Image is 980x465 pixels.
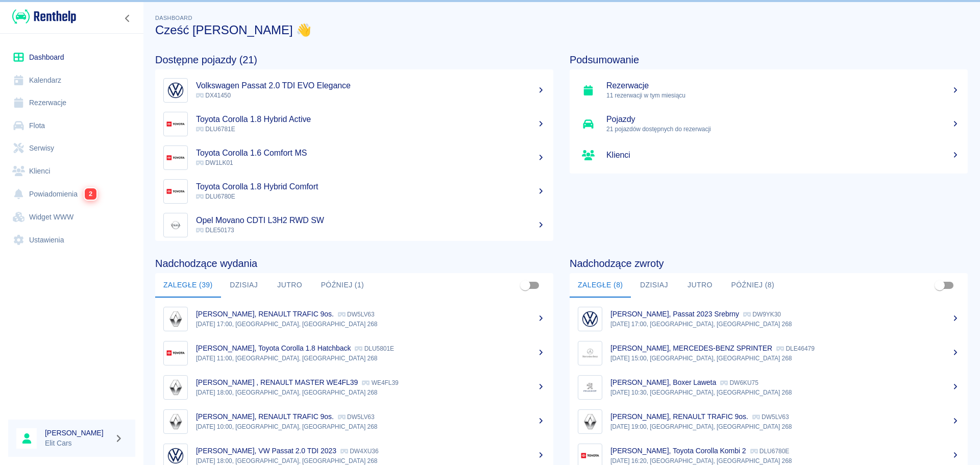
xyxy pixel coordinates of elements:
a: ImageVolkswagen Passat 2.0 TDI EVO Elegance DX41450 [155,74,553,107]
span: DLU6781E [196,126,235,133]
p: [DATE] 10:00, [GEOGRAPHIC_DATA], [GEOGRAPHIC_DATA] 268 [196,422,545,431]
a: ImageToyota Corolla 1.8 Hybrid Active DLU6781E [155,107,553,141]
p: DLU5801E [355,345,394,352]
a: Image[PERSON_NAME], RENAULT TRAFIC 9os. DW5LV63[DATE] 19:00, [GEOGRAPHIC_DATA], [GEOGRAPHIC_DATA]... [570,404,968,438]
a: Image[PERSON_NAME], RENAULT TRAFIC 9os. DW5LV63[DATE] 10:00, [GEOGRAPHIC_DATA], [GEOGRAPHIC_DATA]... [155,404,553,438]
p: DW4XU36 [340,448,379,455]
span: Dashboard [155,15,192,21]
p: DW5LV63 [752,413,789,421]
a: Image[PERSON_NAME] , RENAULT MASTER WE4FL39 WE4FL39[DATE] 18:00, [GEOGRAPHIC_DATA], [GEOGRAPHIC_D... [155,370,553,404]
p: DW9YK30 [743,311,781,318]
p: [PERSON_NAME], Passat 2023 Srebrny [610,310,739,318]
a: Rezerwacje [8,91,135,114]
img: Image [166,182,185,201]
img: Renthelp logo [12,8,76,25]
span: DLU6780E [196,193,235,200]
h5: Opel Movano CDTI L3H2 RWD SW [196,215,545,226]
button: Jutro [267,273,313,298]
a: Rezerwacje11 rezerwacji w tym miesiącu [570,74,968,107]
img: Image [580,344,600,363]
p: DW5LV63 [338,413,375,421]
span: DX41450 [196,92,231,99]
span: DLE50173 [196,227,234,234]
img: Image [166,81,185,100]
p: [DATE] 17:00, [GEOGRAPHIC_DATA], [GEOGRAPHIC_DATA] 268 [610,320,960,329]
p: [PERSON_NAME], RENAULT TRAFIC 9os. [196,412,334,421]
p: [PERSON_NAME], RENAULT TRAFIC 9os. [196,310,334,318]
img: Image [580,309,600,329]
p: [PERSON_NAME], Boxer Laweta [610,378,716,386]
h5: Toyota Corolla 1.6 Comfort MS [196,148,545,158]
p: [PERSON_NAME], VW Passat 2.0 TDI 2023 [196,447,336,455]
p: 21 pojazdów dostępnych do rezerwacji [606,125,960,134]
img: Image [580,378,600,397]
a: Flota [8,114,135,137]
a: Pojazdy21 pojazdów dostępnych do rezerwacji [570,107,968,141]
p: [PERSON_NAME], RENAULT TRAFIC 9os. [610,412,748,421]
h4: Podsumowanie [570,54,968,66]
a: Image[PERSON_NAME], RENAULT TRAFIC 9os. DW5LV63[DATE] 17:00, [GEOGRAPHIC_DATA], [GEOGRAPHIC_DATA]... [155,302,553,336]
p: [DATE] 10:30, [GEOGRAPHIC_DATA], [GEOGRAPHIC_DATA] 268 [610,388,960,397]
h3: Cześć [PERSON_NAME] 👋 [155,23,968,37]
p: [DATE] 17:00, [GEOGRAPHIC_DATA], [GEOGRAPHIC_DATA] 268 [196,320,545,329]
a: Image[PERSON_NAME], MERCEDES-BENZ SPRINTER DLE46479[DATE] 15:00, [GEOGRAPHIC_DATA], [GEOGRAPHIC_D... [570,336,968,370]
img: Image [166,412,185,431]
a: Image[PERSON_NAME], Boxer Laweta DW6KU75[DATE] 10:30, [GEOGRAPHIC_DATA], [GEOGRAPHIC_DATA] 268 [570,370,968,404]
h5: Pojazdy [606,114,960,125]
h5: Klienci [606,150,960,160]
a: Dashboard [8,46,135,69]
a: Klienci [570,141,968,169]
p: [PERSON_NAME], MERCEDES-BENZ SPRINTER [610,344,772,352]
img: Image [166,378,185,397]
button: Zaległe (8) [570,273,631,298]
p: WE4FL39 [362,379,398,386]
p: [DATE] 19:00, [GEOGRAPHIC_DATA], [GEOGRAPHIC_DATA] 268 [610,422,960,431]
button: Zaległe (39) [155,273,221,298]
a: Kalendarz [8,69,135,92]
h5: Toyota Corolla 1.8 Hybrid Active [196,114,545,125]
p: DW6KU75 [720,379,758,386]
button: Zwiń nawigację [120,12,135,25]
img: Image [166,148,185,167]
a: Image[PERSON_NAME], Toyota Corolla 1.8 Hatchback DLU5801E[DATE] 11:00, [GEOGRAPHIC_DATA], [GEOGRA... [155,336,553,370]
span: Pokaż przypisane tylko do mnie [516,276,535,295]
h6: [PERSON_NAME] [45,428,110,438]
p: [DATE] 18:00, [GEOGRAPHIC_DATA], [GEOGRAPHIC_DATA] 268 [196,388,545,397]
a: Serwisy [8,137,135,160]
button: Później (1) [313,273,373,298]
button: Później (8) [723,273,782,298]
span: Pokaż przypisane tylko do mnie [930,276,949,295]
p: [PERSON_NAME], Toyota Corolla 1.8 Hatchback [196,344,351,352]
a: ImageOpel Movano CDTI L3H2 RWD SW DLE50173 [155,208,553,242]
p: 11 rezerwacji w tym miesiącu [606,91,960,100]
p: DLE46479 [776,345,815,352]
p: [PERSON_NAME] , RENAULT MASTER WE4FL39 [196,378,358,386]
button: Dzisiaj [221,273,267,298]
img: Image [166,309,185,329]
p: Elit Cars [45,438,110,449]
p: [DATE] 15:00, [GEOGRAPHIC_DATA], [GEOGRAPHIC_DATA] 268 [610,354,960,363]
a: ImageToyota Corolla 1.8 Hybrid Comfort DLU6780E [155,175,553,208]
p: [DATE] 11:00, [GEOGRAPHIC_DATA], [GEOGRAPHIC_DATA] 268 [196,354,545,363]
img: Image [166,215,185,235]
a: Ustawienia [8,229,135,252]
h4: Nadchodzące wydania [155,257,553,270]
h4: Dostępne pojazdy (21) [155,54,553,66]
button: Dzisiaj [631,273,677,298]
span: DW1LK01 [196,159,233,166]
h4: Nadchodzące zwroty [570,257,968,270]
button: Jutro [677,273,723,298]
a: Klienci [8,160,135,183]
h5: Volkswagen Passat 2.0 TDI EVO Elegance [196,81,545,91]
h5: Rezerwacje [606,81,960,91]
a: Renthelp logo [8,8,76,25]
a: Widget WWW [8,206,135,229]
p: DLU6780E [750,448,790,455]
img: Image [580,412,600,431]
a: ImageToyota Corolla 1.6 Comfort MS DW1LK01 [155,141,553,175]
a: Powiadomienia2 [8,182,135,206]
a: Image[PERSON_NAME], Passat 2023 Srebrny DW9YK30[DATE] 17:00, [GEOGRAPHIC_DATA], [GEOGRAPHIC_DATA]... [570,302,968,336]
p: [PERSON_NAME], Toyota Corolla Kombi 2 [610,447,746,455]
img: Image [166,344,185,363]
h5: Toyota Corolla 1.8 Hybrid Comfort [196,182,545,192]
